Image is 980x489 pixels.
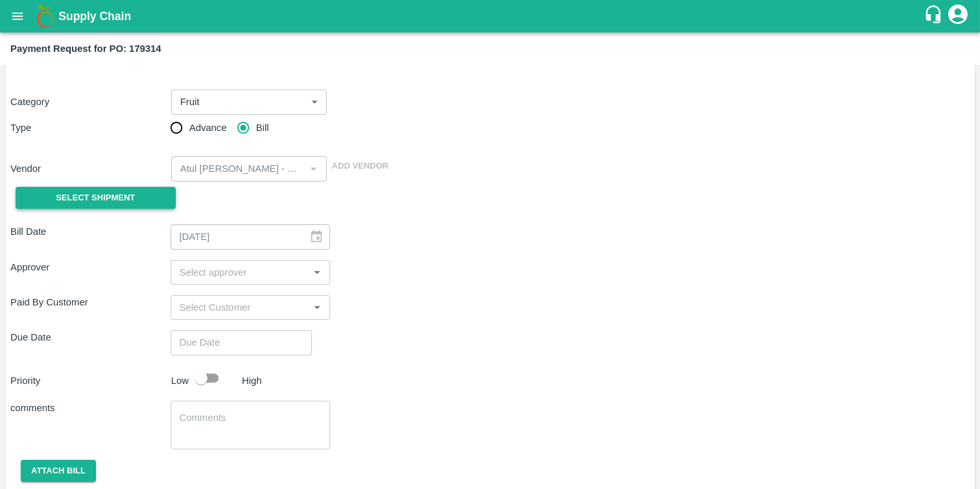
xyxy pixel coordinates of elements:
div: customer-support [924,5,946,28]
p: Vendor [10,161,166,176]
p: Type [10,121,171,135]
p: Bill Date [10,224,171,239]
p: Low [171,374,189,388]
button: Attach bill [21,460,96,483]
button: Select Shipment [16,187,176,209]
b: Payment Request for PO: 179314 [10,43,161,54]
p: Fruit [180,95,200,109]
input: Select Vendor [175,160,302,177]
input: Choose date [171,330,303,355]
p: comments [10,401,171,415]
span: Select Shipment [56,191,135,206]
input: Select approver [174,264,305,281]
span: Bill [256,121,269,135]
b: Supply Chain [58,10,131,23]
p: Category [10,95,166,109]
input: Bill Date [171,224,299,249]
p: Paid By Customer [10,295,171,309]
div: account of current user [946,3,970,30]
button: Open [309,299,326,316]
button: open drawer [3,1,32,31]
p: High [242,374,262,388]
p: Due Date [10,330,171,344]
img: logo [32,3,58,29]
p: Approver [10,260,171,274]
a: Supply Chain [58,7,924,25]
p: Priority [10,374,166,388]
button: Open [309,264,326,281]
input: Select Customer [174,299,305,316]
span: Advance [189,121,227,135]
